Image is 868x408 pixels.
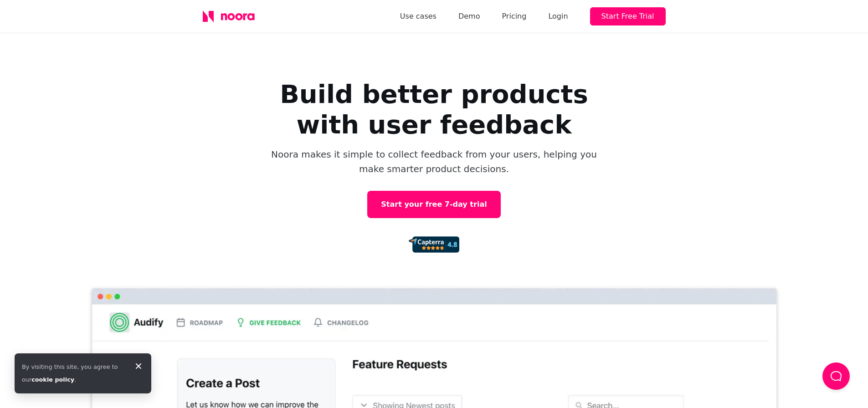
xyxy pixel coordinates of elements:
[409,236,459,253] img: 92d72d4f0927c2c8b0462b8c7b01ca97.png
[367,191,500,218] a: Start your free 7-day trial
[270,147,598,176] p: Noora makes it simple to collect feedback from your users, helping you make smarter product decis...
[590,7,666,25] button: Start Free Trial
[400,10,437,23] a: Use cases
[458,10,480,23] a: Demo
[252,79,616,140] h1: Build better products with user feedback
[502,10,526,23] a: Pricing
[22,361,126,386] div: By visiting this site, you agree to our .
[548,10,568,23] div: Login
[31,376,74,383] a: cookie policy
[822,362,850,390] button: Load Chat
